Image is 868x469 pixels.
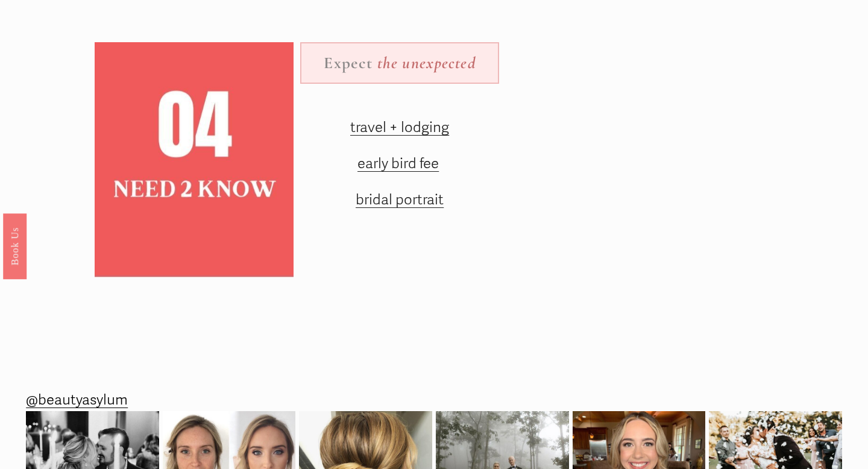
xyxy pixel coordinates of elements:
[3,213,27,279] a: Book Us
[26,387,128,413] a: @beautyasylum
[350,119,449,136] a: travel + lodging
[356,191,444,209] a: bridal portrait
[324,53,373,73] strong: Expect
[357,155,439,172] a: early bird fee
[377,53,476,73] em: the unexpected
